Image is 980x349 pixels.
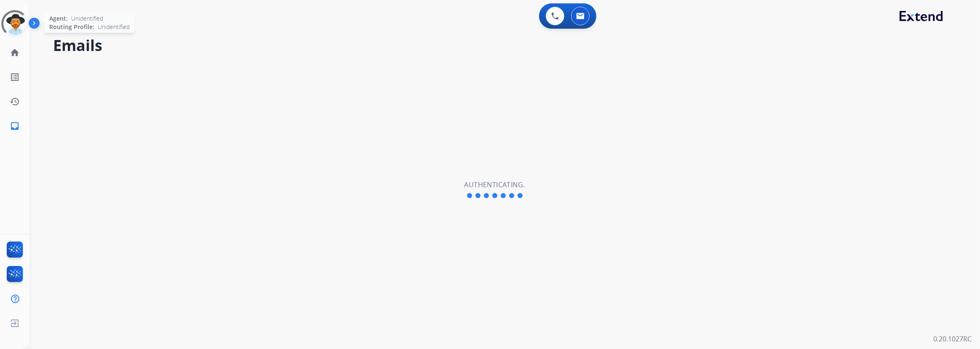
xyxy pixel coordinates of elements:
[10,48,20,58] mat-icon: home
[53,37,960,54] h2: Emails
[49,23,94,31] span: Routing Profile:
[98,23,130,31] span: Unidentified
[465,180,525,190] h2: Authenticating.
[10,97,20,107] mat-icon: history
[10,121,20,131] mat-icon: inbox
[10,72,20,82] mat-icon: list_alt
[71,14,103,23] span: Unidentified
[49,14,68,23] span: Agent:
[933,334,972,344] p: 0.20.1027RC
